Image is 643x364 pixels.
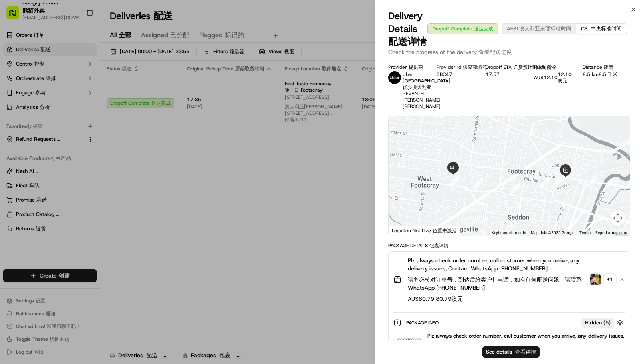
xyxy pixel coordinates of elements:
span: • [67,146,69,152]
span: 送货预计到达时间 [513,64,552,70]
span: • [26,124,29,130]
span: [PERSON_NAME] [25,146,65,152]
div: 7 [540,177,550,187]
div: 8 [510,184,520,194]
img: 1736555255976-a54dd68f-1ca7-489b-9aae-adbdc363a1c4 [16,146,22,152]
span: 80.79澳元 [436,295,463,302]
button: Hidden (5) [581,318,625,328]
div: 9 [473,178,484,189]
div: 💻 [68,180,74,186]
span: 澳大利亚东部标准时间 [519,25,571,32]
span: 优步澳大利亚 [403,84,431,90]
span: Delivery Details [388,10,427,48]
button: 3BC47 [437,71,452,78]
a: Terms (opens in new tab) [579,230,591,235]
button: Keyboard shortcuts [492,230,526,236]
button: See all [124,102,146,112]
a: Powered byPylon [56,198,97,204]
span: Knowledge Base [16,179,61,187]
div: 5 [559,172,569,183]
p: Check the progress of the delivery [388,48,630,56]
button: CST [576,24,627,34]
div: 1 [586,177,597,187]
div: 17:57 [486,71,521,78]
span: 配送详情 [388,35,427,48]
span: 包裹详情 [429,242,449,249]
span: 价格 [547,64,557,70]
div: Dropoff ETA [486,64,521,70]
button: Plz always check order number, call customer when you arrive, any delivery issues, Contact WhatsA... [389,252,630,308]
a: Open this area in Google Maps (opens a new window) [391,225,417,236]
div: Start new chat [36,76,131,84]
div: Price [534,64,570,70]
span: 2.5 千米 [599,71,617,78]
button: See details 查看详情 [482,346,540,358]
div: Provider [388,64,424,70]
img: Nash [8,8,24,24]
span: 位置未激活 [433,228,457,234]
p: Welcome 👋 [8,32,146,45]
a: 📗Knowledge Base [5,176,65,190]
img: photo_proof_of_pickup image [590,274,601,285]
img: Asif Zaman Khan [8,138,21,151]
div: AU$12.10 [534,71,570,84]
span: API Documentation [76,179,129,187]
img: Google [391,225,417,236]
span: AU$80.79 [408,295,587,303]
span: Package Info [406,320,440,326]
div: Location Not Live [389,226,460,236]
button: Map camera controls [610,210,626,226]
div: Past conversations [8,104,54,110]
span: 请务必核对订单号，到达后给客户打电话，如有任何配送问题，请联系WhatsApp [PHONE_NUMBER] [408,276,582,291]
span: 距离 [604,64,613,70]
span: [PERSON_NAME] [403,103,441,110]
div: 2.5 km [583,71,617,78]
div: 📗 [8,180,14,186]
button: Start new chat [136,79,146,88]
span: Plz always check order number, call customer when you arrive, any delivery issues, Contact WhatsA... [408,256,587,295]
span: 查看配送进度 [478,48,512,56]
img: 1736555255976-a54dd68f-1ca7-489b-9aae-adbdc363a1c4 [8,76,22,91]
button: AEST [502,24,576,34]
span: Pylon [80,198,97,204]
span: 供应商编号 [463,64,487,70]
span: Hidden ( 5 ) [585,319,611,326]
span: 中央标准时间 [591,25,622,32]
div: 10 [450,175,460,186]
div: We're available if you need us! [36,84,110,91]
span: Description [394,336,421,343]
div: Provider Id [437,64,472,70]
input: Got a question? Start typing here... [21,52,144,60]
img: uber-new-logo.jpeg [388,71,401,84]
span: Map data ©2025 Google [531,230,574,235]
div: Package Details [388,242,630,249]
p: Uber [GEOGRAPHIC_DATA] [403,71,451,90]
div: Plz always check order number, call customer when you arrive, any delivery issues, Contact WhatsA... [424,332,624,347]
a: Report a map error [595,230,627,235]
div: Distance [583,64,617,70]
span: 提供商 [409,64,423,70]
img: 8016278978528_b943e370aa5ada12b00a_72.png [17,76,31,91]
span: 查看详情 [515,348,536,355]
button: photo_proof_of_pickup image+1 [590,274,615,285]
span: 9月17日 [31,124,50,130]
span: 12.10澳元 [558,71,572,84]
div: 6 [551,178,562,188]
span: REVANTH [PERSON_NAME] [403,90,441,110]
span: 8月27日 [71,146,90,152]
a: 💻API Documentation [65,176,132,190]
div: + 1 [604,274,615,285]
